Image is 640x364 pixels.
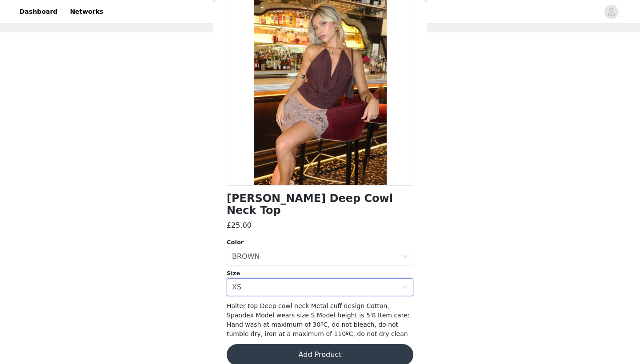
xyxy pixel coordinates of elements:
[227,302,409,337] span: Halter top Deep cowl neck Metal cuff design Cotton, Spandex Model wears size S Model height is 5'...
[227,193,413,217] h1: [PERSON_NAME] Deep Cowl Neck Top
[232,248,260,265] div: BROWN
[14,2,63,22] a: Dashboard
[227,238,413,247] div: Color
[607,5,616,19] div: avatar
[64,2,108,22] a: Networks
[232,279,241,296] div: XS
[227,220,252,231] h3: £25.00
[227,269,413,278] div: Size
